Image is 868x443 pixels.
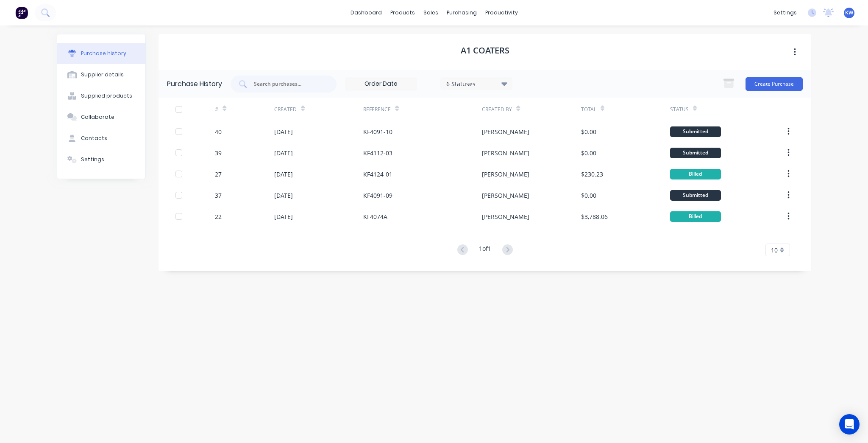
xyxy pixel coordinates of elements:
div: Contacts [81,135,107,142]
div: [PERSON_NAME] [482,149,529,157]
div: KF4074A [363,212,387,221]
button: Purchase history [57,43,145,64]
div: KF4091-10 [363,127,392,136]
div: Status [670,106,689,113]
button: Supplied products [57,85,145,107]
div: [DATE] [274,149,293,157]
div: KF4112-03 [363,149,392,157]
span: 10 [771,246,778,255]
div: [DATE] [274,127,293,136]
div: $0.00 [581,191,596,200]
span: KW [845,9,853,17]
img: Factory [15,6,28,19]
button: Supplier details [57,64,145,85]
div: Submitted [670,190,721,201]
div: $0.00 [581,127,596,136]
div: 27 [215,170,222,179]
div: [PERSON_NAME] [482,191,529,200]
div: 39 [215,149,222,157]
div: Settings [81,156,104,163]
div: Submitted [670,148,721,158]
div: productivity [481,6,522,19]
div: [DATE] [274,170,293,179]
div: Supplied products [81,92,132,100]
input: Order Date [345,78,417,90]
div: [PERSON_NAME] [482,170,529,179]
div: Collaborate [81,113,114,121]
div: Billed [670,169,721,179]
div: purchasing [442,6,481,19]
div: [PERSON_NAME] [482,127,529,136]
div: # [215,106,218,113]
button: Contacts [57,128,145,149]
div: settings [769,6,801,19]
input: Search purchases... [253,80,323,88]
div: products [386,6,419,19]
div: $0.00 [581,149,596,157]
div: Reference [363,106,391,113]
div: 37 [215,191,222,200]
div: 40 [215,127,222,136]
div: Billed [670,211,721,222]
div: Submitted [670,126,721,137]
div: 1 of 1 [479,244,491,256]
button: Collaborate [57,107,145,128]
div: KF4124-01 [363,170,392,179]
div: KF4091-09 [363,191,392,200]
div: [PERSON_NAME] [482,212,529,221]
div: sales [419,6,442,19]
div: Created By [482,106,512,113]
button: Create Purchase [746,77,803,91]
div: Total [581,106,596,113]
div: 6 Statuses [446,79,507,88]
h1: A1 Coaters [461,45,509,56]
div: Open Intercom Messenger [839,414,860,435]
div: [DATE] [274,191,293,200]
div: Purchase history [81,50,126,57]
div: Created [274,106,297,113]
div: $3,788.06 [581,212,608,221]
div: 22 [215,212,222,221]
a: dashboard [346,6,386,19]
div: Purchase History [167,79,222,89]
button: Settings [57,149,145,170]
div: $230.23 [581,170,603,179]
div: [DATE] [274,212,293,221]
div: Supplier details [81,71,124,79]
